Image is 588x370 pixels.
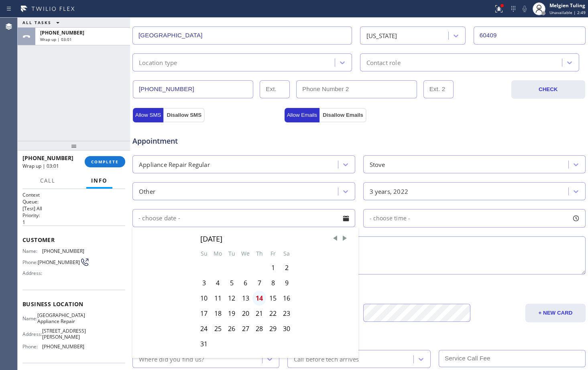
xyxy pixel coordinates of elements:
span: [PHONE_NUMBER] [42,248,84,254]
div: Sat Aug 02 2025 [280,260,293,275]
span: Address: [22,270,44,276]
span: [PHONE_NUMBER] [38,259,80,265]
div: Contact role [366,58,401,67]
span: [PHONE_NUMBER] [42,344,84,350]
div: Thu Aug 14 2025 [252,291,266,306]
span: Name: [22,248,42,254]
button: ALL TASKS [18,18,67,27]
span: Business location [22,300,125,308]
abbr: Friday [271,250,276,257]
div: Fri Aug 29 2025 [266,321,280,336]
input: City [132,26,352,45]
div: Tue Aug 05 2025 [225,275,238,291]
div: Credit card [134,284,584,295]
div: Location type [139,58,177,67]
span: ALL TASKS [22,20,51,25]
h1: Context [22,191,125,198]
span: Customer [22,236,125,244]
span: Phone: [22,344,42,350]
button: Allow Emails [285,108,320,122]
div: Thu Aug 28 2025 [252,321,266,336]
input: Phone Number [133,80,253,98]
div: [US_STATE] [366,31,397,40]
input: Ext. [260,80,290,98]
div: Sun Aug 17 2025 [197,306,211,321]
input: - choose date - [132,209,355,227]
div: Fri Aug 01 2025 [266,260,280,275]
div: Fri Aug 08 2025 [266,275,280,291]
button: Allow SMS [133,108,163,122]
div: Wed Aug 06 2025 [238,275,252,291]
button: Mute [519,3,530,14]
button: CHECK [511,80,586,99]
button: Call [35,173,60,189]
h2: Priority: [22,212,125,219]
div: Fri Aug 15 2025 [266,291,280,306]
button: Info [86,173,112,189]
div: Call before tech arrives [294,354,359,364]
span: Unavailable | 2:49 [549,10,586,15]
abbr: Monday [214,250,222,257]
div: Melgien Tuling [549,2,586,9]
abbr: Thursday [256,250,263,257]
div: Thu Aug 07 2025 [252,275,266,291]
input: ZIP [474,26,586,45]
button: Disallow SMS [163,108,205,122]
div: Sat Aug 09 2025 [280,275,293,291]
button: COMPLETE [85,156,125,167]
div: Other [139,187,155,196]
div: Sun Aug 31 2025 [197,336,211,352]
input: Service Call Fee [439,350,586,367]
div: Sat Aug 30 2025 [280,321,293,336]
span: Phone: [22,259,38,265]
div: Mon Aug 04 2025 [211,275,225,291]
span: [PHONE_NUMBER] [40,29,84,36]
div: Sun Aug 10 2025 [197,291,211,306]
abbr: Saturday [283,250,290,257]
input: Phone Number 2 [296,80,417,98]
input: Ext. 2 [423,80,454,98]
div: Wed Aug 27 2025 [238,321,252,336]
span: Next Month [341,234,349,242]
div: Stove [370,160,385,169]
span: Call [40,177,55,184]
div: Sun Aug 24 2025 [197,321,211,336]
span: Appointment [132,136,283,146]
p: [Test] All [22,205,125,212]
abbr: Tuesday [228,250,235,257]
h2: Queue: [22,198,125,205]
div: Wed Aug 20 2025 [238,306,252,321]
div: Other [134,330,584,341]
div: Tue Aug 26 2025 [225,321,238,336]
span: Previous Month [331,234,339,242]
span: Name: [22,315,37,321]
span: - choose time - [370,214,411,222]
div: 3 years, 2022 [370,187,409,196]
abbr: Wednesday [241,250,250,257]
div: Tue Aug 12 2025 [225,291,238,306]
span: [STREET_ADDRESS][PERSON_NAME] [42,328,86,340]
p: 1 [22,219,125,226]
div: Where did you find us? [139,354,204,364]
button: Disallow Emails [319,108,366,122]
span: Wrap up | 03:01 [22,163,59,169]
span: COMPLETE [91,159,119,165]
div: Wed Aug 13 2025 [238,291,252,306]
div: Sun Aug 03 2025 [197,275,211,291]
span: Wrap up | 03:01 [40,37,72,42]
div: Fri Aug 22 2025 [266,306,280,321]
div: Appliance Repair Regular [139,160,210,169]
span: [GEOGRAPHIC_DATA] Appliance Repair [37,312,85,325]
div: Sat Aug 23 2025 [280,306,293,321]
div: Mon Aug 25 2025 [211,321,225,336]
div: Sat Aug 16 2025 [280,291,293,306]
div: [DATE] [200,234,290,244]
div: Mon Aug 11 2025 [211,291,225,306]
span: Address: [22,331,42,337]
abbr: Sunday [201,250,208,257]
div: Thu Aug 21 2025 [252,306,266,321]
div: Tue Aug 19 2025 [225,306,238,321]
div: Mon Aug 18 2025 [211,306,225,321]
span: [PHONE_NUMBER] [22,154,73,162]
span: Info [91,177,108,184]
